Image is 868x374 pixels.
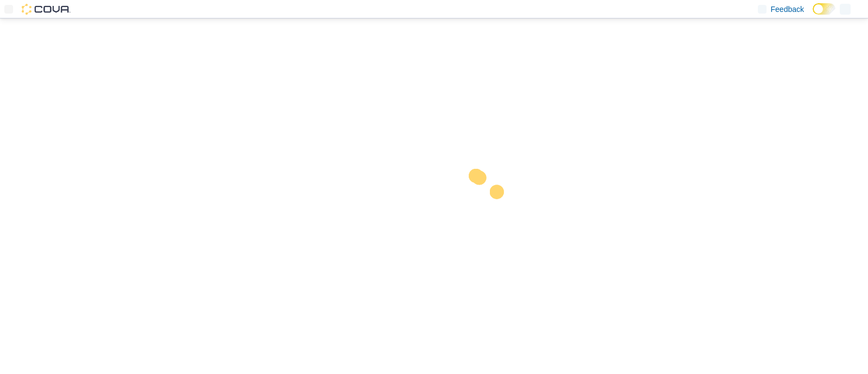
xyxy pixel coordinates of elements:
[771,4,804,15] span: Feedback
[434,161,515,242] img: cova-loader
[22,4,71,15] img: Cova
[813,3,835,15] input: Dark Mode
[813,15,813,15] span: Dark Mode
